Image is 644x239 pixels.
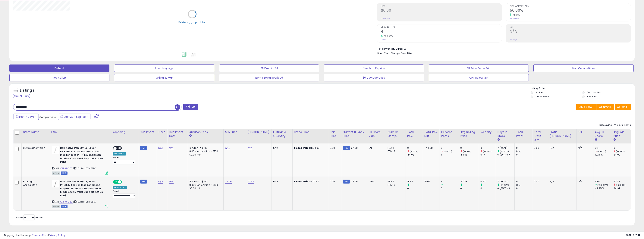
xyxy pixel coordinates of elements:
[381,39,386,41] small: Prev: 1
[377,47,403,50] b: Total Inventory Value:
[59,167,73,170] a: B07F3JHZZD
[383,35,393,38] small: 300.00%
[330,130,340,138] div: Ship Price
[614,187,631,190] div: 34.99
[52,205,60,208] span: All listings currently available for purchase on Amazon
[407,153,423,156] div: 44.08
[377,52,407,55] b: Short Term Storage Fees:
[52,146,59,154] img: 31dwuUZj08L._SL40_.jpg
[9,64,109,72] button: Default
[121,180,127,183] span: OFF
[219,64,319,72] button: BB Drop in 7d
[19,115,34,119] span: Last 7 Days
[480,180,496,183] div: 0.57
[510,39,517,41] small: Prev: N/A
[294,130,327,134] div: Listed Price
[463,150,472,153] small: (-100%)
[429,74,529,81] button: CPT Below Min
[23,130,48,134] div: Store Name
[51,130,109,134] div: Title
[169,130,186,138] div: Fulfillment Cost
[113,156,135,165] div: Preset:
[39,115,57,119] span: Compared to:
[510,5,631,7] span: Avg. Buybox Share
[497,153,514,156] div: 6 (85.71%)
[578,146,590,150] div: N/A
[424,146,437,150] div: -44.08
[388,180,403,183] div: FBA: 1
[330,180,338,183] div: 0.00
[441,146,459,150] div: 0
[614,180,631,183] div: 27.99
[14,114,39,120] button: Last 7 Days
[189,130,222,134] div: Amazon Fees
[429,64,529,72] button: BB Price Below Min
[61,171,68,175] span: FBM
[9,74,109,81] button: Top Sellers
[536,95,549,98] label: Out of Stock
[343,130,366,138] div: Current Buybox Price
[578,180,590,183] div: N/A
[158,146,163,150] a: N/A
[614,153,631,156] div: 34.99
[113,186,127,189] div: Amazon AI *
[407,130,421,138] div: Total Rev.
[587,95,597,98] label: Archived
[343,180,350,184] small: FBM
[248,180,254,184] a: 27.99
[140,180,147,184] small: FBM
[189,180,221,183] div: 15% for <= $100
[516,180,532,183] div: 0
[369,130,384,138] div: BB Share 24h.
[52,180,108,208] div: ASIN:
[533,64,633,72] button: Non Competitive
[64,115,86,119] span: Sep-22 - Sep-28
[614,146,631,150] div: 0
[595,187,612,190] div: 42.25%
[460,153,479,156] div: 44.08
[599,123,631,127] div: Displaying 1 to 2 of 2 items
[626,233,640,237] span: 2025-10-6 19:17 GMT
[32,233,48,237] a: Terms of Use
[49,233,65,237] a: Privacy Policy
[480,153,496,156] div: 0.17
[381,8,502,13] h2: $0.00
[516,150,521,153] small: (0%)
[330,146,338,150] div: 0.00
[534,180,545,183] div: 0.00
[424,130,438,138] div: Total Rev. Diff.
[441,187,459,190] div: 0
[595,138,597,141] small: Avg BB Share.
[407,146,423,150] div: 0
[294,146,325,150] div: $34.99
[114,74,214,81] button: Selling @ Max
[169,180,173,184] a: N/A
[60,146,106,165] b: Dell Active Pen Stylus, Silver PN338M for Dell Inspiron 13 and Inspiron 15 2-in-1 (Touch Screen M...
[113,180,118,183] span: ON
[351,146,358,150] span: 27.99
[578,130,592,134] div: ROI
[16,216,43,219] span: Show: entries
[61,205,68,208] span: FBM
[324,64,424,72] button: Needs to Reprice
[516,153,532,156] div: 0
[113,130,137,134] div: Repricing
[381,29,502,34] h2: 4
[510,8,631,13] h2: 50.00%
[273,130,291,138] div: Fulfillable Quantity
[13,94,30,98] div: Clear All Filters
[587,91,601,94] label: Deactivated
[500,150,509,153] small: (16.67%)
[460,130,477,138] div: Avg Selling Price
[381,17,390,20] small: Prev: $0.00
[388,183,403,187] div: FBM: 3
[52,171,60,175] span: All listings currently available for purchase on Amazon
[140,130,155,134] div: Fulfillment
[225,180,232,184] a: 25.99
[73,200,96,203] span: | SKU: N4-I0E2-3B0V
[410,150,418,153] small: (-100%)
[113,152,126,156] div: Amazon AI
[424,180,437,183] div: 111.96
[597,150,606,153] small: (-100%)
[183,104,198,110] button: Filters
